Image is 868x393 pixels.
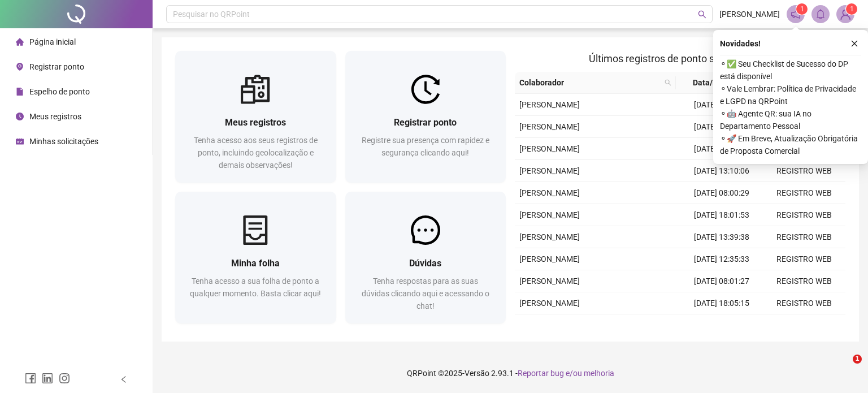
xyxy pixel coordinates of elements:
sup: Atualize o seu contato no menu Meus Dados [846,3,857,15]
td: REGISTRO WEB [763,226,845,248]
th: Data/Hora [676,72,756,94]
span: home [16,38,24,46]
span: notification [791,9,801,19]
span: Registre sua presença com rapidez e segurança clicando aqui! [362,136,489,157]
td: [DATE] 08:01:27 [680,270,763,292]
span: Meus registros [29,112,81,121]
span: Reportar bug e/ou melhoria [518,369,614,378]
span: 1 [850,5,854,13]
td: REGISTRO WEB [763,248,845,270]
span: ⚬ ✅ Seu Checklist de Sucesso do DP está disponível [720,58,861,83]
td: REGISTRO WEB [763,204,845,226]
span: [PERSON_NAME] [519,299,580,308]
span: [PERSON_NAME] [519,100,580,109]
span: Tenha acesso aos seus registros de ponto, incluindo geolocalização e demais observações! [194,136,318,170]
span: Dúvidas [409,258,441,269]
td: [DATE] 12:35:33 [680,248,763,270]
span: search [698,10,706,19]
span: Minha folha [231,258,280,269]
td: [DATE] 08:00:29 [680,182,763,204]
span: [PERSON_NAME] [519,232,580,241]
span: [PERSON_NAME] [519,122,580,131]
span: [PERSON_NAME] [519,144,580,153]
span: ⚬ Vale Lembrar: Política de Privacidade e LGPD na QRPoint [720,83,861,107]
span: search [662,74,674,91]
span: Data/Hora [680,76,743,89]
span: Tenha respostas para as suas dúvidas clicando aqui e acessando o chat! [362,277,489,310]
td: [DATE] 18:05:15 [680,292,763,314]
span: file [16,88,24,96]
sup: 1 [796,3,808,15]
td: REGISTRO WEB [763,314,845,336]
span: [PERSON_NAME] [519,166,580,175]
span: instagram [59,373,70,384]
a: DúvidasTenha respostas para as suas dúvidas clicando aqui e acessando o chat! [345,192,506,323]
span: clock-circle [16,113,24,120]
span: 1 [853,355,862,364]
td: REGISTRO WEB [763,160,845,182]
td: REGISTRO WEB [763,182,845,204]
span: bell [815,9,826,19]
td: [DATE] 13:10:06 [680,160,763,182]
span: Página inicial [29,37,76,46]
span: linkedin [42,373,53,384]
span: [PERSON_NAME] [519,277,580,286]
td: [DATE] 08:00:22 [680,94,763,116]
span: Minhas solicitações [29,137,98,146]
td: [DATE] 18:02:14 [680,116,763,138]
span: Versão [465,369,489,378]
span: facebook [25,373,36,384]
span: Últimos registros de ponto sincronizados [589,53,771,64]
span: environment [16,63,24,71]
span: Tenha acesso a sua folha de ponto a qualquer momento. Basta clicar aqui! [190,277,321,298]
span: ⚬ 🚀 Em Breve, Atualização Obrigatória de Proposta Comercial [720,132,861,157]
td: REGISTRO WEB [763,292,845,314]
span: ⚬ 🤖 Agente QR: sua IA no Departamento Pessoal [720,107,861,132]
td: [DATE] 18:01:53 [680,204,763,226]
span: close [850,40,858,47]
img: 82103 [837,6,854,23]
span: schedule [16,137,24,145]
span: search [665,79,671,86]
td: REGISTRO WEB [763,270,845,292]
iframe: Intercom live chat [830,355,857,382]
span: Registrar ponto [29,62,84,71]
td: [DATE] 14:10:24 [680,138,763,160]
span: Novidades ! [720,37,761,50]
span: [PERSON_NAME] [719,8,780,20]
a: Registrar pontoRegistre sua presença com rapidez e segurança clicando aqui! [345,51,506,183]
a: Minha folhaTenha acesso a sua folha de ponto a qualquer momento. Basta clicar aqui! [175,192,336,323]
span: left [120,375,128,383]
span: Registrar ponto [394,117,457,128]
a: Meus registrosTenha acesso aos seus registros de ponto, incluindo geolocalização e demais observa... [175,51,336,183]
td: [DATE] 13:39:38 [680,226,763,248]
span: [PERSON_NAME] [519,254,580,264]
span: Espelho de ponto [29,87,90,96]
span: 1 [800,5,804,13]
span: [PERSON_NAME] [519,210,580,219]
span: Colaborador [519,76,660,89]
td: [DATE] 13:58:25 [680,314,763,336]
span: [PERSON_NAME] [519,188,580,197]
span: Meus registros [225,117,286,128]
footer: QRPoint © 2025 - 2.93.1 - [153,353,868,393]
